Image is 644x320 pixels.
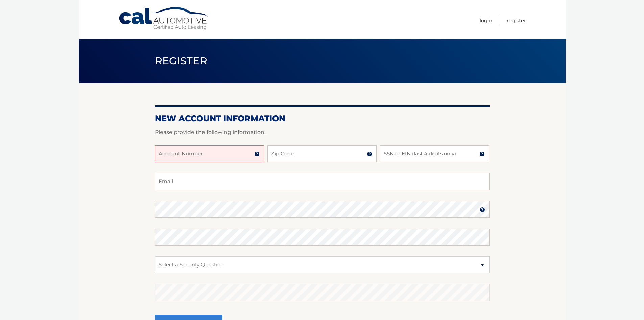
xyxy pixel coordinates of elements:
[367,151,372,157] img: tooltip.svg
[267,145,377,162] input: Zip Code
[155,145,264,162] input: Account Number
[480,15,492,26] a: Login
[155,113,490,124] h2: New Account Information
[118,7,210,31] a: Cal Automotive
[254,151,260,157] img: tooltip.svg
[155,173,490,190] input: Email
[155,55,208,67] span: Register
[155,128,490,137] p: Please provide the following information.
[479,151,485,157] img: tooltip.svg
[507,15,526,26] a: Register
[380,145,489,162] input: SSN or EIN (last 4 digits only)
[480,207,485,212] img: tooltip.svg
